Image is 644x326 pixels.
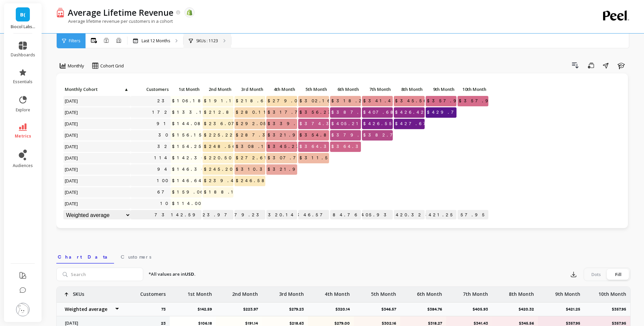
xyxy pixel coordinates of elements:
span: $144.08 [171,119,207,129]
img: api.shopify.svg [186,9,193,15]
span: [DATE] [63,107,80,117]
span: $374.36 [298,119,339,129]
span: $188.15 [203,187,243,197]
span: $426.42 [394,107,427,117]
p: 5th Month [371,287,396,297]
nav: Tabs [56,248,631,264]
div: Toggle SortBy [425,85,457,95]
span: Monthly [68,63,84,69]
p: 8th Month [394,85,425,94]
p: $218.63 [266,321,304,326]
p: 23 [161,321,166,326]
span: [DATE] [63,199,80,209]
div: Toggle SortBy [457,85,489,95]
p: $346.57 [381,307,400,312]
p: Customers [140,287,166,297]
span: $146.64 [171,176,205,186]
p: $346.57 [298,210,329,220]
span: $405.21 [330,119,363,129]
p: 73 [161,307,170,312]
span: 6th Month [331,87,359,92]
a: 94 [156,164,171,174]
p: 9th Month [555,287,580,297]
span: $321.91 [266,164,307,174]
span: 8th Month [395,87,423,92]
div: Toggle SortBy [362,85,393,95]
p: Customers [130,85,171,94]
span: Filters [69,38,80,44]
p: $318.27 [405,321,442,326]
p: Last 12 Months [142,38,170,44]
a: 30 [157,130,171,140]
span: 9th Month [427,87,454,92]
p: 2nd Month [203,85,233,94]
span: $114.00 [171,199,204,209]
span: $246.58 [234,176,271,186]
div: Toggle SortBy [266,85,298,95]
span: $133.16 [171,107,211,117]
p: $405.93 [362,210,393,220]
div: Toggle SortBy [202,85,234,95]
p: $357.95 [458,210,488,220]
span: $318.27 [330,96,372,106]
p: 6th Month [417,287,442,297]
span: $292.05 [234,119,270,129]
span: $317.70 [266,107,307,117]
span: $321.98 [266,130,309,140]
span: 2nd Month [204,87,231,92]
div: Toggle SortBy [393,85,425,95]
a: 67 [156,187,171,197]
span: $279.00 [266,96,303,106]
p: $420.32 [394,210,425,220]
p: $420.32 [519,307,538,312]
span: $302.16 [298,96,334,106]
p: $421.25 [566,307,584,312]
span: $154.25 [171,142,205,152]
p: SKUs : 1123 [196,38,218,44]
span: essentials [13,79,33,85]
p: *All values are in [149,271,196,278]
p: SKUs [73,287,84,297]
span: Customers [132,87,169,92]
span: $307.74 [266,153,306,163]
span: $345.56 [394,96,430,106]
p: Average lifetime revenue per customers in a cohort [56,18,173,24]
a: 100 [156,176,171,186]
p: $320.14 [266,210,297,220]
a: 23 [156,96,171,106]
p: 4th Month [266,85,297,94]
p: $320.14 [335,307,354,312]
img: profile picture [16,303,30,316]
span: 7th Month [363,87,391,92]
span: metrics [15,133,31,139]
div: Dots [585,269,607,280]
p: 1st Month [171,85,202,94]
span: $364.33 [298,142,340,152]
span: 4th Month [268,87,295,92]
span: $191.14 [203,96,240,106]
span: $341.43 [362,96,401,106]
span: $407.68 [362,107,399,117]
span: $387.54 [330,107,371,117]
div: Toggle SortBy [130,85,162,95]
span: dashboards [11,52,35,58]
span: $354.83 [298,130,340,140]
span: [DATE] [63,187,80,197]
p: 4th Month [325,287,350,297]
p: 73 [130,210,171,220]
span: $364.33 [330,142,372,152]
span: [DATE] [63,164,80,174]
span: B( [20,11,25,18]
span: $225.22 [203,130,236,140]
p: $341.43 [450,321,488,326]
p: $421.25 [426,210,457,220]
span: [DATE] [63,119,80,129]
a: 114 [153,153,171,163]
p: 3rd Month [279,287,304,297]
span: Monthly Cohort [65,87,123,92]
span: $248.56 [203,142,239,152]
span: [DATE] [63,130,80,140]
span: Chart Data [58,254,113,260]
span: $156.15 [171,130,205,140]
p: Average Lifetime Revenue [68,7,173,18]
